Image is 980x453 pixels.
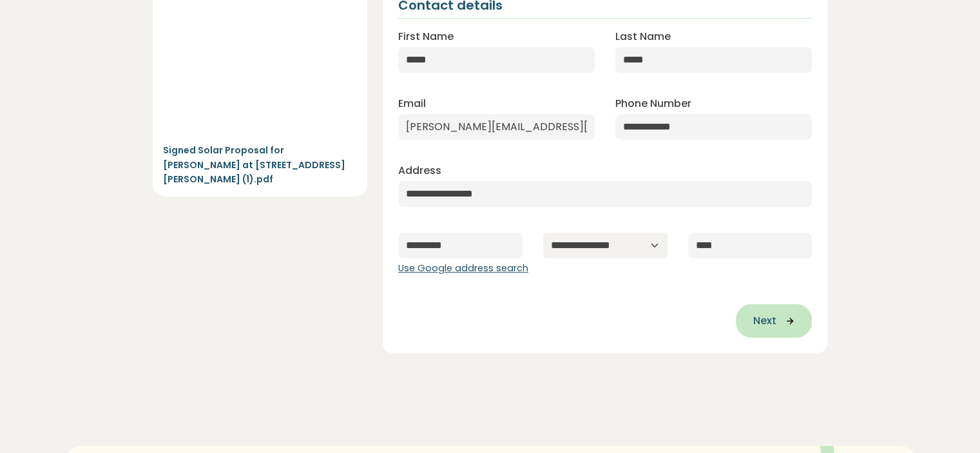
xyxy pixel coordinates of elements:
[398,29,454,44] label: First Name
[398,163,441,178] label: Address
[398,114,595,140] input: Enter email
[753,313,776,329] span: Next
[615,96,691,111] label: Phone Number
[615,29,671,44] label: Last Name
[398,262,528,276] button: Use Google address search
[736,304,812,338] button: Next
[163,143,357,186] p: Signed Solar Proposal for [PERSON_NAME] at [STREET_ADDRESS][PERSON_NAME] (1).pdf
[398,96,426,111] label: Email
